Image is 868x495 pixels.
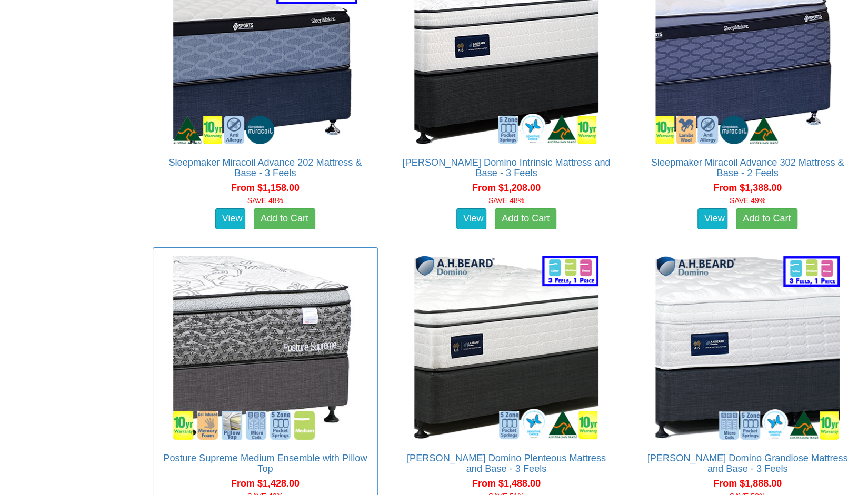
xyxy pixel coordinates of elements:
[472,478,541,489] span: From $1,488.00
[647,453,847,474] a: [PERSON_NAME] Domino Grandiose Mattress and Base - 3 Feels
[163,453,367,474] a: Posture Supreme Medium Ensemble with Pillow Top
[231,183,300,193] span: From $1,158.00
[495,208,556,229] a: Add to Cart
[697,208,728,229] a: View
[171,253,360,442] img: Posture Supreme Medium Ensemble with Pillow Top
[736,208,797,229] a: Add to Cart
[472,183,541,193] span: From $1,208.00
[407,453,606,474] a: [PERSON_NAME] Domino Plenteous Mattress and Base - 3 Feels
[488,196,524,205] font: SAVE 48%
[730,196,765,205] font: SAVE 49%
[402,157,610,178] a: [PERSON_NAME] Domino Intrinsic Mattress and Base - 3 Feels
[215,208,246,229] a: View
[651,157,844,178] a: Sleepmaker Miracoil Advance 302 Mattress & Base - 2 Feels
[168,157,362,178] a: Sleepmaker Miracoil Advance 202 Mattress & Base - 3 Feels
[653,253,842,442] img: A.H Beard Domino Grandiose Mattress and Base - 3 Feels
[456,208,487,229] a: View
[247,196,283,205] font: SAVE 48%
[713,478,782,489] span: From $1,888.00
[231,478,300,489] span: From $1,428.00
[254,208,315,229] a: Add to Cart
[713,183,782,193] span: From $1,388.00
[412,253,601,442] img: A.H Beard Domino Plenteous Mattress and Base - 3 Feels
